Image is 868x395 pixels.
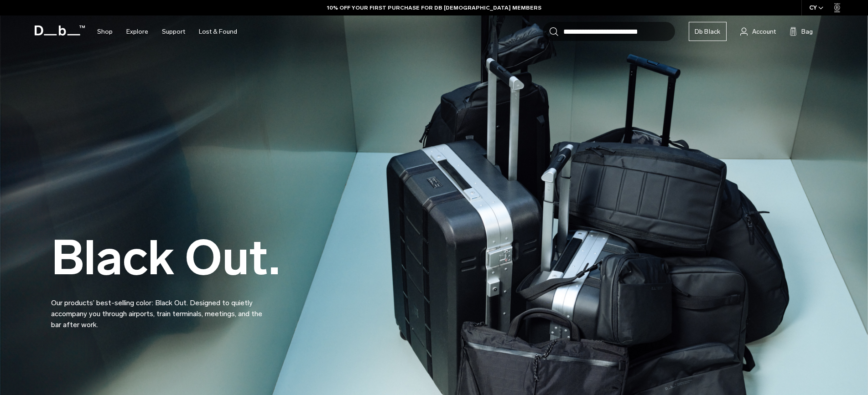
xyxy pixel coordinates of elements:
[51,234,280,282] h2: Black Out.
[740,26,776,37] a: Account
[752,27,776,36] span: Account
[199,15,237,48] a: Lost & Found
[90,15,244,48] nav: Main Navigation
[162,15,185,48] a: Support
[97,15,113,48] a: Shop
[51,287,270,330] p: Our products’ best-selling color: Black Out. Designed to quietly accompany you through airports, ...
[689,22,727,41] a: Db Black
[801,27,813,36] span: Bag
[790,26,813,37] button: Bag
[327,4,541,12] a: 10% OFF YOUR FIRST PURCHASE FOR DB [DEMOGRAPHIC_DATA] MEMBERS
[126,15,148,48] a: Explore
